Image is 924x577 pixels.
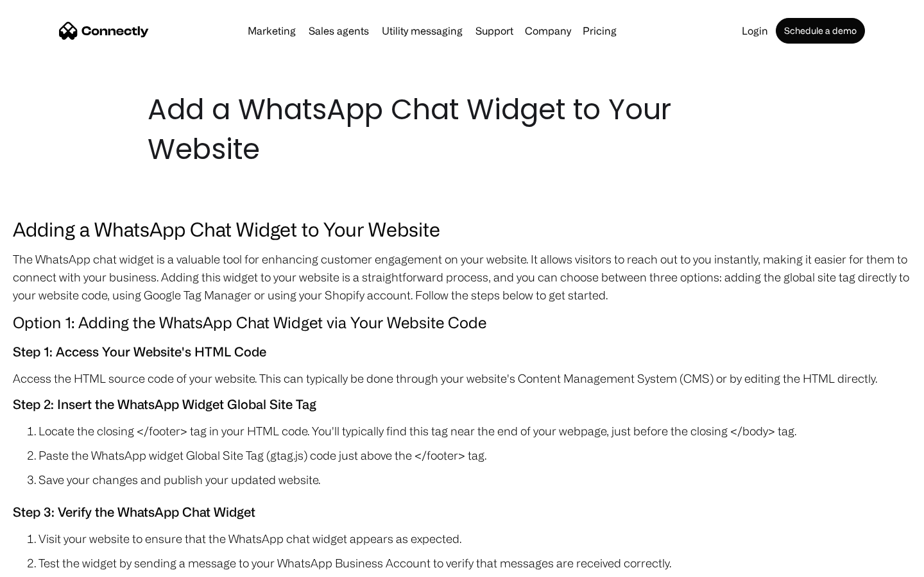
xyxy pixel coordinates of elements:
[38,422,911,440] li: Locate the closing </footer> tag in your HTML code. You'll typically find this tag near the end o...
[38,554,911,572] li: Test the widget by sending a message to your WhatsApp Business Account to verify that messages ar...
[304,26,374,36] a: Sales agents
[13,214,911,244] h3: Adding a WhatsApp Chat Widget to Your Website
[525,22,571,40] div: Company
[13,341,911,363] h5: Step 1: Access Your Website's HTML Code
[243,26,301,36] a: Marketing
[38,446,911,464] li: Paste the WhatsApp widget Global Site Tag (gtag.js) code just above the </footer> tag.
[38,530,911,548] li: Visit your website to ensure that the WhatsApp chat widget appears as expected.
[13,250,911,304] p: The WhatsApp chat widget is a valuable tool for enhancing customer engagement on your website. It...
[737,26,773,36] a: Login
[13,501,911,523] h5: Step 3: Verify the WhatsApp Chat Widget
[38,471,911,489] li: Save your changes and publish your updated website.
[13,310,911,335] h4: Option 1: Adding the WhatsApp Chat Widget via Your Website Code
[377,26,468,36] a: Utility messaging
[577,26,622,36] a: Pricing
[13,369,911,387] p: Access the HTML source code of your website. This can typically be done through your website's Co...
[13,555,77,573] aside: Language selected: English
[470,26,518,36] a: Support
[13,394,911,415] h5: Step 2: Insert the WhatsApp Widget Global Site Tag
[148,90,776,169] h1: Add a WhatsApp Chat Widget to Your Website
[26,555,77,573] ul: Language list
[776,18,865,44] a: Schedule a demo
